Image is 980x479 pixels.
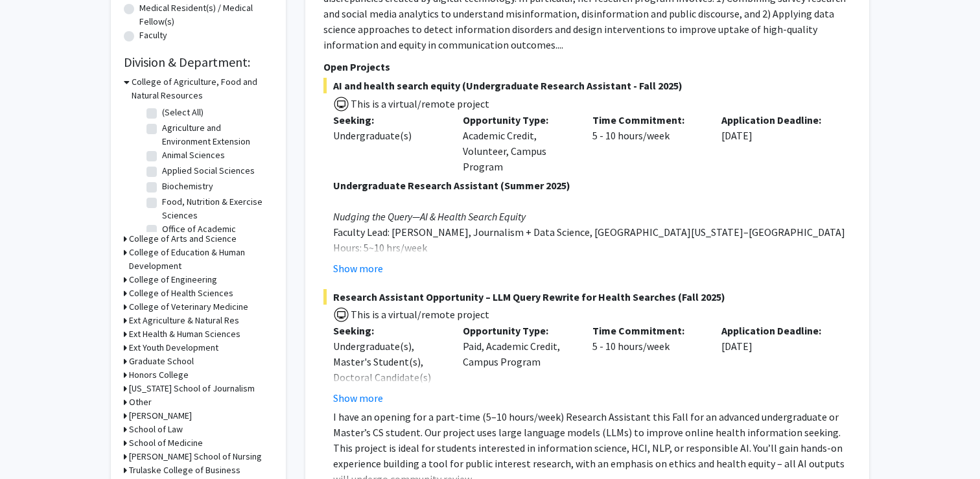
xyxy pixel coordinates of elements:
[129,232,237,246] h3: College of Arts and Science
[139,1,273,29] label: Medical Resident(s) / Medical Fellow(s)
[333,241,427,254] span: Hours: 5~10 hrs/week
[333,261,383,276] button: Show more
[333,179,570,192] strong: Undergraduate Research Assistant (Summer 2025)
[333,210,526,223] em: Nudging the Query—AI & Health Search Equity
[333,226,845,239] span: Faculty Lead: [PERSON_NAME], Journalism + Data Science, [GEOGRAPHIC_DATA][US_STATE]–[GEOGRAPHIC_D...
[129,273,217,286] h3: College of Engineering
[162,121,270,148] label: Agriculture and Environment Extension
[162,164,255,178] label: Applied Social Sciences
[129,341,218,355] h3: Ext Youth Development
[333,390,383,406] button: Show more
[129,327,240,341] h3: Ext Health & Human Sciences
[712,112,841,174] div: [DATE]
[453,323,583,406] div: Paid, Academic Credit, Campus Program
[721,323,832,338] p: Application Deadline:
[162,148,225,162] label: Animal Sciences
[463,112,573,128] p: Opportunity Type:
[592,112,703,128] p: Time Commitment:
[583,323,712,406] div: 5 - 10 hours/week
[592,323,703,338] p: Time Commitment:
[323,289,851,305] span: Research Assistant Opportunity – LLM Query Rewrite for Health Searches (Fall 2025)
[463,323,573,338] p: Opportunity Type:
[129,450,262,463] h3: [PERSON_NAME] School of Nursing
[129,368,189,382] h3: Honors College
[129,463,240,477] h3: Trulaske College of Business
[349,97,489,110] span: This is a virtual/remote project
[129,246,273,273] h3: College of Education & Human Development
[129,314,239,327] h3: Ext Agriculture & Natural Res
[333,338,443,416] div: Undergraduate(s), Master's Student(s), Doctoral Candidate(s) (PhD, MD, DMD, PharmD, etc.)
[323,78,851,93] span: AI and health search equity (Undergraduate Research Assistant - Fall 2025)
[453,112,583,174] div: Academic Credit, Volunteer, Campus Program
[129,409,192,423] h3: [PERSON_NAME]
[129,355,194,368] h3: Graduate School
[129,423,183,436] h3: School of Law
[333,323,443,338] p: Seeking:
[129,436,203,450] h3: School of Medicine
[349,308,489,321] span: This is a virtual/remote project
[323,59,851,75] p: Open Projects
[162,106,204,119] label: (Select All)
[132,75,273,102] h3: College of Agriculture, Food and Natural Resources
[129,382,255,395] h3: [US_STATE] School of Journalism
[10,421,55,469] iframe: Chat
[333,112,443,128] p: Seeking:
[162,180,213,193] label: Biochemistry
[124,54,273,70] h2: Division & Department:
[162,195,270,222] label: Food, Nutrition & Exercise Sciences
[129,300,248,314] h3: College of Veterinary Medicine
[721,112,832,128] p: Application Deadline:
[712,323,841,406] div: [DATE]
[333,128,443,143] div: Undergraduate(s)
[583,112,712,174] div: 5 - 10 hours/week
[129,395,152,409] h3: Other
[139,29,167,42] label: Faculty
[129,286,233,300] h3: College of Health Sciences
[162,222,270,250] label: Office of Academic Programs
